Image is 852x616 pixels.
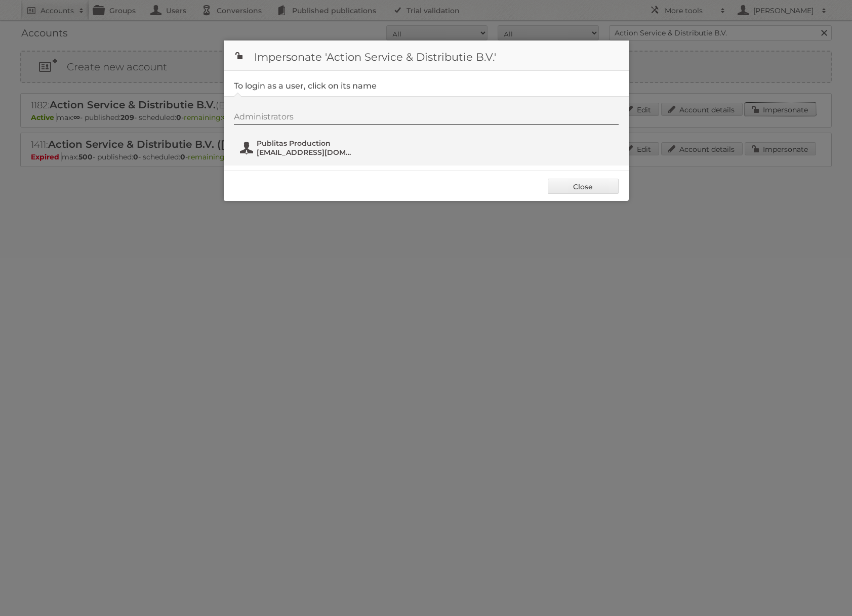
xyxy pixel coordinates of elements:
legend: To login as a user, click on its name [234,81,377,91]
button: Publitas Production [EMAIL_ADDRESS][DOMAIN_NAME] [239,138,358,158]
span: Publitas Production [257,139,355,148]
div: Administrators [234,112,619,125]
span: [EMAIL_ADDRESS][DOMAIN_NAME] [257,148,355,157]
h1: Impersonate 'Action Service & Distributie B.V.' [224,40,629,71]
a: Close [548,179,619,194]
